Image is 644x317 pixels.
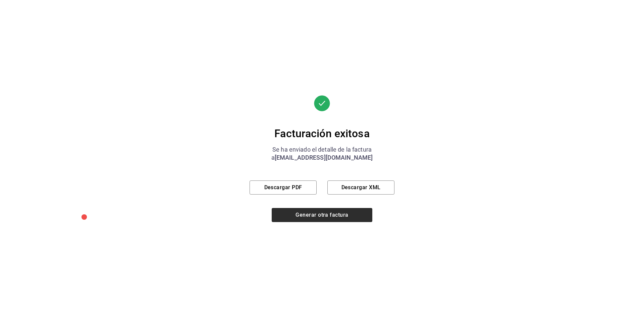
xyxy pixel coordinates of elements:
div: Se ha enviado el detalle de la factura [250,146,394,154]
span: [EMAIL_ADDRESS][DOMAIN_NAME] [275,154,373,161]
div: Facturación exitosa [250,127,394,140]
button: Generar otra factura [272,208,372,222]
button: Descargar XML [327,180,394,195]
button: Descargar PDF [250,180,317,195]
div: a [250,154,394,162]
